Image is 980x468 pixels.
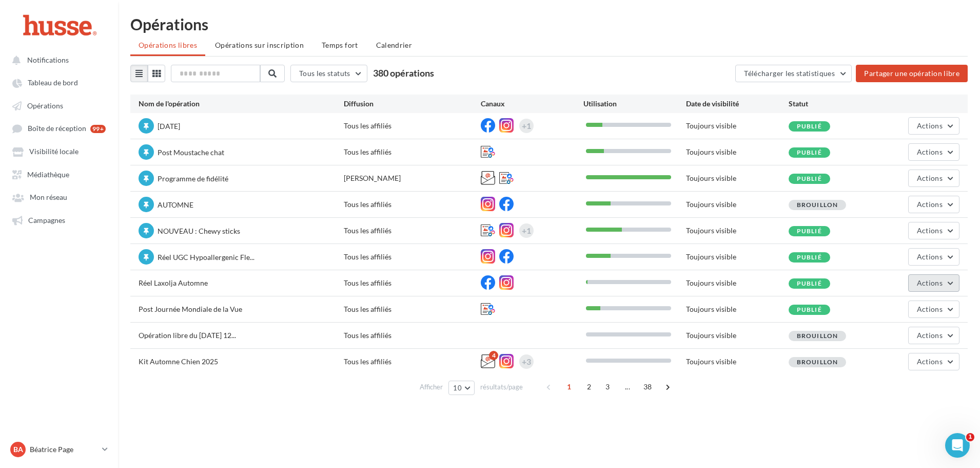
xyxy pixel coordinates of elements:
[908,248,959,266] button: Actions
[797,332,838,340] span: Brouillon
[27,101,63,110] span: Opérations
[599,379,616,395] span: 3
[522,354,531,369] div: +3
[139,305,242,313] span: Post Journée Mondiale de la Vue
[744,69,835,78] span: Télécharger les statistiques
[344,173,481,183] div: [PERSON_NAME]
[735,65,852,82] button: Télécharger les statistiques
[6,142,112,160] a: Visibilité locale
[917,174,943,182] span: Actions
[139,99,344,109] div: Nom de l'opération
[686,199,789,210] div: Toujours visible
[6,73,112,91] a: Tableau de bord
[6,96,112,115] a: Opérations
[322,41,358,49] span: Temps fort
[686,99,789,109] div: Date de visibilité
[797,175,822,182] span: Publié
[797,253,822,261] span: Publié
[917,278,943,287] span: Actions
[917,252,943,261] span: Actions
[90,125,106,133] div: 99+
[139,278,208,287] span: Réel Laxolja Automne
[344,357,481,367] div: Tous les affiliés
[376,41,413,49] span: Calendrier
[686,304,789,314] div: Toujours visible
[917,121,943,130] span: Actions
[797,279,822,287] span: Publié
[28,124,86,133] span: Boîte de réception
[6,119,112,138] a: Boîte de réception 99+
[6,211,112,229] a: Campagnes
[686,252,789,262] div: Toujours visible
[917,357,943,366] span: Actions
[797,122,822,130] span: Publié
[448,381,475,395] button: 10
[583,99,686,109] div: Utilisation
[158,148,224,157] span: Post Moustache chat
[344,199,481,210] div: Tous les affiliés
[908,222,959,239] button: Actions
[917,200,943,209] span: Actions
[13,444,23,455] span: Ba
[344,99,481,109] div: Diffusion
[917,226,943,235] span: Actions
[6,165,112,183] a: Médiathèque
[344,330,481,341] div: Tous les affiliés
[917,147,943,156] span: Actions
[344,121,481,131] div: Tous les affiliés
[215,41,304,49] span: Opérations sur inscription
[917,305,943,313] span: Actions
[686,330,789,341] div: Toujours visible
[6,50,108,69] button: Notifications
[917,331,943,340] span: Actions
[344,278,481,288] div: Tous les affiliés
[28,79,78,87] span: Tableau de bord
[789,99,891,109] div: Statut
[27,170,69,179] span: Médiathèque
[139,331,236,340] span: Opération libre du [DATE] 12...
[299,69,350,78] span: Tous les statuts
[908,353,959,370] button: Actions
[480,382,523,392] span: résultats/page
[139,357,218,366] span: Kit Automne Chien 2025
[453,384,462,392] span: 10
[158,174,228,183] span: Programme de fidélité
[344,304,481,314] div: Tous les affiliés
[30,444,98,455] p: Béatrice Page
[797,358,838,366] span: Brouillon
[686,173,789,183] div: Toujours visible
[797,148,822,156] span: Publié
[639,379,656,395] span: 38
[158,200,193,209] span: AUTOMNE
[130,16,968,32] div: Opérations
[797,201,838,209] span: Brouillon
[908,170,959,187] button: Actions
[619,379,636,395] span: ...
[158,227,240,235] span: NOUVEAU : Chewy sticks
[908,301,959,318] button: Actions
[686,121,789,131] div: Toujours visible
[908,143,959,161] button: Actions
[29,147,79,156] span: Visibilité locale
[945,433,970,458] iframe: Intercom live chat
[908,327,959,344] button: Actions
[27,55,69,64] span: Notifications
[290,65,367,82] button: Tous les statuts
[686,226,789,236] div: Toujours visible
[522,119,531,133] div: +1
[344,226,481,236] div: Tous les affiliés
[6,188,112,206] a: Mon réseau
[30,193,67,202] span: Mon réseau
[344,252,481,262] div: Tous les affiliés
[481,99,583,109] div: Canaux
[908,117,959,135] button: Actions
[522,223,531,238] div: +1
[28,216,65,224] span: Campagnes
[561,379,577,395] span: 1
[686,147,789,157] div: Toujours visible
[420,382,443,392] span: Afficher
[8,440,110,459] a: Ba Béatrice Page
[581,379,597,395] span: 2
[686,278,789,288] div: Toujours visible
[158,122,180,130] span: [DATE]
